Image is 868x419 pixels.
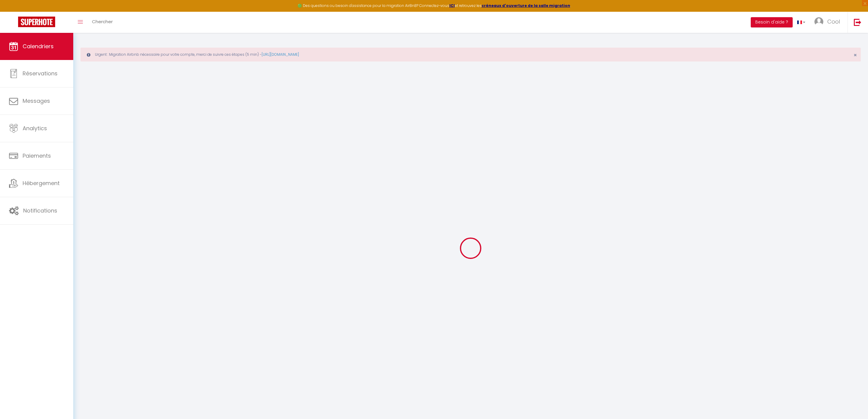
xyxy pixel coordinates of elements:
span: Calendriers [23,43,54,50]
img: Super Booking [18,17,55,27]
button: Close [854,52,857,58]
span: Hébergement [23,179,60,187]
button: Besoin d'aide ? [751,17,793,27]
img: ... [814,17,823,26]
span: Chercher [92,18,113,25]
a: créneaux d'ouverture de la salle migration [482,3,570,8]
span: Cool [827,18,840,25]
div: Urgent : Migration Airbnb nécessaire pour votre compte, merci de suivre ces étapes (5 min) - [80,48,861,61]
span: Analytics [23,124,47,132]
span: × [854,51,857,59]
img: logout [854,18,861,26]
a: ICI [449,3,455,8]
button: Ouvrir le widget de chat LiveChat [5,2,23,20]
span: Réservations [23,70,58,77]
a: Chercher [87,12,117,33]
a: [URL][DOMAIN_NAME] [262,52,299,57]
a: ... Cool [810,12,848,33]
span: Paiements [23,152,51,159]
span: Messages [23,97,50,105]
span: Notifications [23,207,57,214]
